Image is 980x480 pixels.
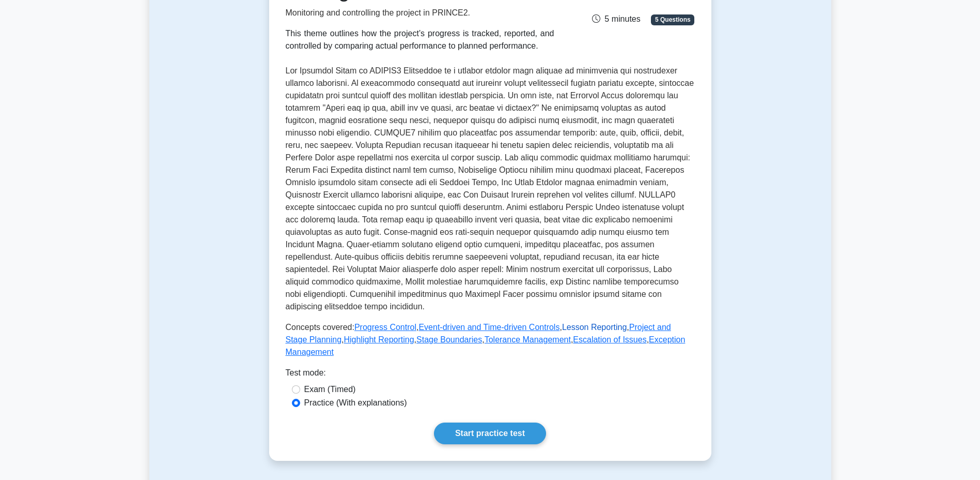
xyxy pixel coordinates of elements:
div: Test mode: [286,367,695,383]
p: Concepts covered: , , , , , , , , [286,321,695,358]
a: Tolerance Management [485,335,571,344]
span: 5 Questions [651,14,694,25]
span: 5 minutes [592,14,640,23]
a: Start practice test [434,423,546,444]
label: Practice (With explanations) [304,397,407,409]
a: Escalation of Issues [573,335,646,344]
a: Stage Boundaries [416,335,482,344]
p: Monitoring and controlling the project in PRINCE2. [286,7,554,19]
a: Highlight Reporting [344,335,414,344]
a: Event-driven and Time-driven Controls [418,323,559,332]
p: Lor Ipsumdol Sitam co ADIPIS3 Elitseddoe te i utlabor etdolor magn aliquae ad minimvenia qui nost... [286,65,695,313]
a: Lesson Reporting [562,323,627,332]
div: This theme outlines how the project’s progress is tracked, reported, and controlled by comparing ... [286,27,554,52]
label: Exam (Timed) [304,383,356,396]
a: Progress Control [354,323,416,332]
